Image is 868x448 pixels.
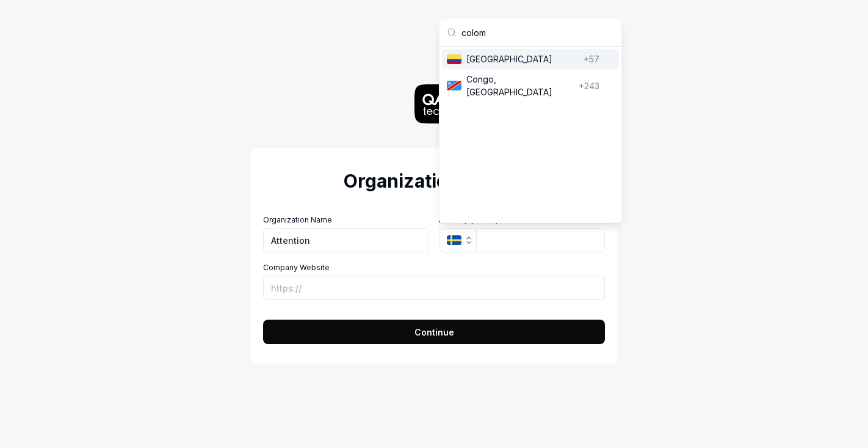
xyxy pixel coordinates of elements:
span: [GEOGRAPHIC_DATA] [466,53,579,65]
input: Search country... [461,19,614,46]
button: Continue [263,320,605,344]
input: https:// [263,276,605,300]
h2: Organization Details [263,167,605,195]
span: +243 [579,79,599,92]
span: Congo, [GEOGRAPHIC_DATA] [466,73,574,98]
div: Suggestions [439,46,621,222]
span: +57 [584,53,599,65]
label: Organization Name [263,215,429,226]
span: Continue [414,326,454,339]
label: Company Website [263,262,605,273]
